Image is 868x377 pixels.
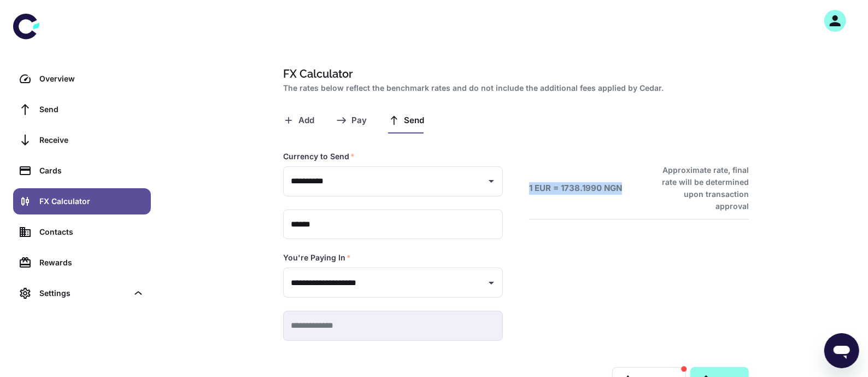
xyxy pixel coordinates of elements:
div: Receive [39,134,144,146]
div: Contacts [39,226,144,238]
label: Currency to Send [283,151,355,162]
h2: The rates below reflect the benchmark rates and do not include the additional fees applied by Cedar. [283,82,744,94]
h6: Approximate rate, final rate will be determined upon transaction approval [650,164,749,212]
h6: 1 EUR = 1738.1990 NGN [529,182,622,195]
span: Send [404,115,424,126]
span: Add [298,115,314,126]
div: Overview [39,73,144,85]
div: Settings [39,287,128,299]
a: Cards [13,158,151,184]
div: Settings [13,280,151,306]
div: FX Calculator [39,195,144,207]
a: FX Calculator [13,188,151,214]
a: Overview [13,66,151,92]
a: Send [13,96,151,123]
iframe: Button to launch messaging window [824,333,859,368]
span: Pay [351,115,367,126]
h1: FX Calculator [283,66,744,82]
div: Send [39,103,144,115]
button: Open [484,173,499,189]
a: Rewards [13,250,151,276]
div: Cards [39,165,144,177]
button: Open [484,275,499,291]
a: Contacts [13,219,151,245]
div: Rewards [39,257,144,269]
a: Receive [13,127,151,153]
label: You're Paying In [283,252,351,263]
